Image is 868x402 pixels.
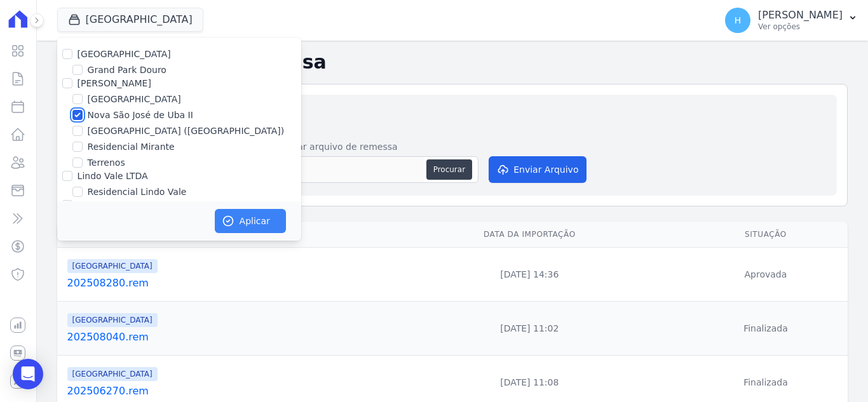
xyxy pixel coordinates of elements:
[67,259,158,273] span: [GEOGRAPHIC_DATA]
[426,159,472,180] button: Procurar
[88,64,166,77] label: Grand Park Douro
[67,384,370,399] a: 202506270.rem
[735,16,742,25] span: H
[78,171,148,181] label: Lindo Vale LTDA
[78,78,151,88] label: [PERSON_NAME]
[67,276,370,291] a: 202508280.rem
[88,124,285,138] label: [GEOGRAPHIC_DATA] ([GEOGRAPHIC_DATA])
[88,185,187,199] label: Residencial Lindo Vale
[88,156,125,170] label: Terrenos
[67,330,370,345] a: 202508040.rem
[13,359,43,389] div: Open Intercom Messenger
[67,313,158,327] span: [GEOGRAPHIC_DATA]
[758,9,843,22] p: [PERSON_NAME]
[376,248,684,302] td: [DATE] 14:36
[489,156,587,183] button: Enviar Arquivo
[715,3,868,38] button: H [PERSON_NAME] Ver opções
[684,222,848,248] th: Situação
[88,109,193,122] label: Nova São José de Uba II
[684,248,848,302] td: Aprovada
[376,302,684,356] td: [DATE] 11:02
[78,200,150,210] label: RDR Engenharia
[67,367,158,381] span: [GEOGRAPHIC_DATA]
[215,209,286,233] button: Aplicar
[88,140,175,154] label: Residencial Mirante
[275,140,478,154] label: Anexar arquivo de remessa
[376,222,684,248] th: Data da Importação
[88,93,181,106] label: [GEOGRAPHIC_DATA]
[758,22,843,32] p: Ver opções
[57,51,848,74] h2: Importações de Remessa
[78,105,827,122] h2: Importar nova remessa
[684,302,848,356] td: Finalizada
[57,8,203,32] button: [GEOGRAPHIC_DATA]
[78,49,171,59] label: [GEOGRAPHIC_DATA]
